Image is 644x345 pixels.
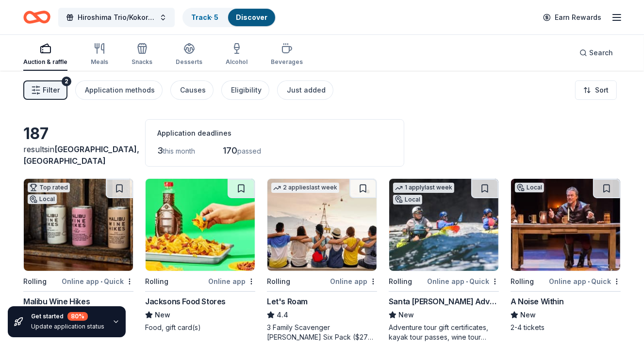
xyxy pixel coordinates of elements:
span: • [588,278,590,285]
span: Sort [595,84,609,96]
div: Local [515,183,544,192]
span: [GEOGRAPHIC_DATA], [GEOGRAPHIC_DATA] [23,144,139,166]
a: Image for Jacksons Food StoresRollingOnline appJacksons Food StoresNewFood, gift card(s) [145,178,255,332]
div: Get started [31,312,104,321]
div: Let's Roam [267,296,308,307]
div: Auction & raffle [23,58,67,66]
button: Filter2 [23,80,67,100]
div: Beverages [271,58,303,66]
button: Just added [277,80,333,100]
div: Online app [208,275,255,287]
div: Meals [91,58,108,66]
div: 3 Family Scavenger [PERSON_NAME] Six Pack ($270 Value), 2 Date Night Scavenger [PERSON_NAME] Two ... [267,323,377,342]
img: Image for Santa Barbara Adventure Company [389,179,498,271]
div: Rolling [267,276,290,287]
div: Eligibility [231,84,262,96]
span: • [100,278,102,285]
div: Online app [330,275,377,287]
img: Image for Let's Roam [267,179,377,271]
div: A Noise Within [511,296,563,307]
button: Auction & raffle [23,39,67,71]
div: Online app Quick [549,275,621,287]
div: Food, gift card(s) [145,323,255,332]
button: Causes [170,80,214,100]
button: Sort [575,80,617,100]
img: Image for Jacksons Food Stores [146,179,255,271]
div: 2-4 tickets [511,323,621,332]
a: Image for Santa Barbara Adventure Company1 applylast weekLocalRollingOnline app•QuickSanta [PERSO... [389,178,499,342]
div: Top rated [28,183,70,192]
button: Beverages [271,39,303,71]
div: 1 apply last week [393,183,454,193]
span: Filter [43,84,60,96]
div: Online app Quick [427,275,499,287]
button: Search [572,43,621,63]
button: Hiroshima Trio/Kokoro Dance [58,8,175,27]
div: 187 [23,124,133,143]
div: Rolling [511,276,534,287]
img: Image for A Noise Within [511,179,620,271]
div: Update application status [31,323,104,330]
div: Rolling [145,276,168,287]
div: Local [28,194,57,204]
div: 2 [62,77,71,86]
div: Adventure tour gift certificates, kayak tour passes, wine tour passes, and outdoor experience vou... [389,323,499,342]
span: in [23,144,139,166]
div: Online app Quick [62,275,133,287]
div: Malibu Wine Hikes [23,296,90,307]
div: Just added [287,84,326,96]
button: Snacks [132,39,152,71]
div: Jacksons Food Stores [145,296,226,307]
a: Earn Rewards [537,9,607,26]
a: Home [23,6,50,29]
span: • [466,278,468,285]
span: 4.4 [277,309,288,321]
span: New [398,309,414,321]
div: Application methods [85,84,155,96]
a: Image for A Noise WithinLocalRollingOnline app•QuickA Noise WithinNew2-4 tickets [511,178,621,332]
button: Alcohol [226,39,248,71]
button: Track· 5Discover [182,8,276,27]
a: Image for Malibu Wine HikesTop ratedLocalRollingOnline app•QuickMalibu Wine Hikes5.0Gift card for... [23,178,133,332]
a: Discover [236,13,267,21]
div: Causes [180,84,206,96]
button: Application methods [75,80,163,100]
span: Search [589,47,613,59]
div: Alcohol [226,58,248,66]
span: Hiroshima Trio/Kokoro Dance [78,12,155,23]
div: Desserts [176,58,202,66]
a: Track· 5 [191,13,218,21]
div: Snacks [132,58,152,66]
div: Santa [PERSON_NAME] Adventure Company [389,296,499,307]
div: Local [393,195,422,204]
a: Image for Let's Roam2 applieslast weekRollingOnline appLet's Roam4.43 Family Scavenger [PERSON_NA... [267,178,377,342]
div: results [23,143,133,167]
img: Image for Malibu Wine Hikes [24,179,133,271]
button: Meals [91,39,108,71]
span: 170 [223,145,237,156]
span: this month [163,147,195,155]
div: 80 % [67,312,88,321]
span: passed [237,147,261,155]
div: Application deadlines [157,127,392,139]
span: 3 [157,145,163,156]
span: New [520,309,536,321]
div: Rolling [389,276,412,287]
div: 2 applies last week [271,183,339,193]
button: Eligibility [221,80,269,100]
button: Desserts [176,39,202,71]
div: Rolling [23,276,47,287]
